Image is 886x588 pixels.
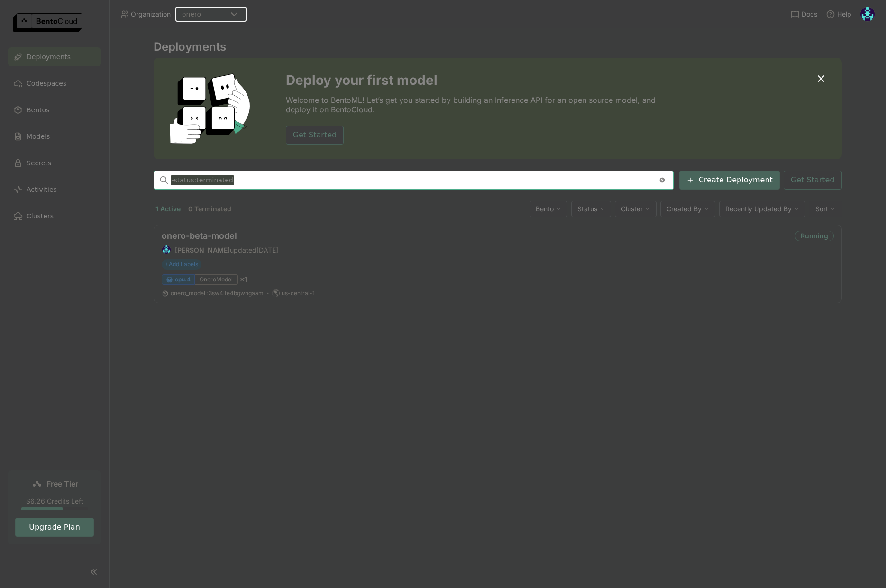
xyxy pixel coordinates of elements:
span: [DATE] [256,246,278,254]
button: Get Started [286,126,344,145]
div: $6.26 Credits Left [15,497,94,506]
div: Deployments [154,40,842,54]
span: Secrets [27,157,51,169]
a: Clusters [8,207,101,226]
img: Darko Petrovic [162,245,171,254]
a: Codespaces [8,74,101,93]
a: Bentos [8,100,101,119]
img: cover onboarding [161,73,263,144]
span: Bento [536,205,554,213]
div: onero [182,9,201,19]
div: Created By [660,201,715,217]
span: Clusters [27,210,54,222]
div: Running [795,231,834,241]
input: Search [171,172,658,188]
span: Free Tier [46,479,78,488]
span: Deployments [27,51,71,63]
div: OneroModel [195,274,238,285]
div: updated [162,245,278,254]
a: Activities [8,180,101,199]
span: Sort [815,205,828,213]
h3: Deploy your first model [286,72,660,88]
span: Bentos [27,104,49,116]
div: Cluster [615,201,657,217]
p: Welcome to BentoML! Let’s get you started by building an Inference API for an open source model, ... [286,95,660,114]
a: Free Tier$6.26 Credits LeftUpgrade Plan [8,470,101,544]
a: onero-beta-model [162,231,237,241]
span: Recently Updated By [725,205,792,213]
button: 0 Terminated [186,203,233,215]
img: Darko Petrovic [860,7,875,21]
span: onero_model 3sw4lte4bgwngaam [171,289,264,297]
button: Get Started [784,171,842,190]
span: Created By [667,205,702,213]
button: 1 Active [154,203,183,215]
span: us-central-1 [282,289,315,297]
input: Selected onero. [202,10,203,19]
strong: [PERSON_NAME] [175,246,230,254]
span: Organization [131,10,171,18]
span: Docs [802,10,817,18]
a: Secrets [8,154,101,172]
span: cpu.4 [175,276,191,283]
div: Help [826,9,851,19]
img: logo [13,13,82,32]
span: Status [577,205,597,213]
span: +Add Labels [162,259,201,270]
svg: Clear value [658,176,666,184]
span: : [206,289,208,297]
span: Activities [27,184,57,195]
div: Bento [530,201,567,217]
button: Create Deployment [679,171,780,190]
span: Models [27,131,50,142]
div: Sort [809,201,842,217]
div: Recently Updated By [719,201,805,217]
a: Docs [790,9,817,19]
span: Cluster [621,205,643,213]
span: Codespaces [27,78,66,89]
a: Deployments [8,47,101,66]
div: Status [571,201,611,217]
a: onero_model:3sw4lte4bgwngaam [171,289,264,297]
button: Upgrade Plan [15,518,94,537]
span: × 1 [240,275,247,284]
a: Models [8,127,101,146]
span: Help [837,10,851,18]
